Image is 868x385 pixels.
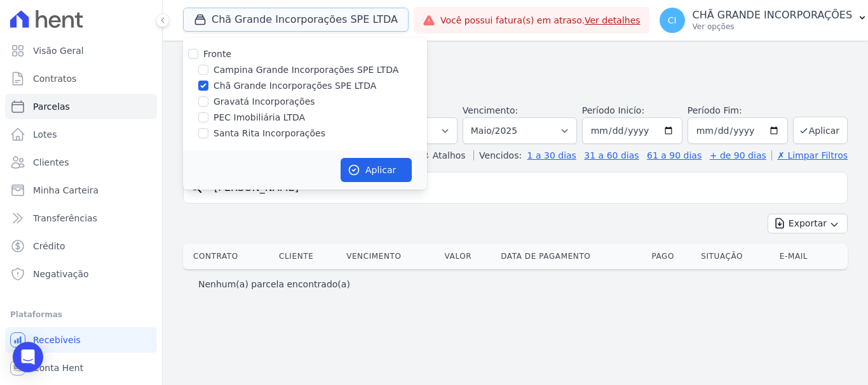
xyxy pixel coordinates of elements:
[647,150,702,160] a: 61 a 90 dias
[440,244,496,269] th: Valor
[693,22,853,32] p: Ver opções
[582,105,644,115] label: Período Inicío:
[473,150,522,160] label: Vencidos:
[203,49,231,59] label: Fronte
[214,79,376,93] label: Chã Grande Incorporações SPE LTDA
[33,184,98,197] span: Minha Carteira
[214,63,398,77] label: Campina Grande Incorporações SPE LTDA
[33,72,76,85] span: Contratos
[585,15,641,25] a: Ver detalhes
[13,342,43,372] div: Open Intercom Messenger
[422,150,465,160] label: ↯ Atalhos
[214,111,305,124] label: PEC Imobiliária LTDA
[768,214,848,233] button: Exportar
[10,307,152,322] div: Plataformas
[341,244,439,269] th: Vencimento
[33,156,69,169] span: Clientes
[33,128,57,141] span: Lotes
[33,44,84,57] span: Visão Geral
[668,16,677,25] span: CI
[527,150,576,160] a: 1 a 30 dias
[214,127,325,140] label: Santa Rita Incorporações
[775,244,832,269] th: E-mail
[183,51,848,74] h2: Parcelas
[341,158,412,182] button: Aplicar
[5,150,157,175] a: Clientes
[496,244,646,269] th: Data de Pagamento
[5,94,157,119] a: Parcelas
[33,212,97,225] span: Transferências
[183,8,409,32] button: Chã Grande Incorporações SPE LTDA
[793,117,848,144] button: Aplicar
[183,244,274,269] th: Contrato
[5,206,157,231] a: Transferências
[646,244,696,269] th: Pago
[463,105,518,115] label: Vencimento:
[33,240,65,252] span: Crédito
[5,178,157,203] a: Minha Carteira
[5,261,157,287] a: Negativação
[771,150,848,160] a: ✗ Limpar Filtros
[33,268,89,280] span: Negativação
[214,95,315,108] label: Gravatá Incorporações
[33,334,81,346] span: Recebíveis
[440,14,641,27] span: Você possui fatura(s) em atraso.
[584,150,639,160] a: 31 a 60 dias
[274,244,341,269] th: Cliente
[5,66,157,91] a: Contratos
[688,104,788,117] label: Período Fim:
[207,175,842,200] input: Buscar por nome do lote ou do cliente
[5,233,157,259] a: Crédito
[5,122,157,147] a: Lotes
[696,244,775,269] th: Situação
[33,100,70,113] span: Parcelas
[5,38,157,63] a: Visão Geral
[5,327,157,353] a: Recebíveis
[693,9,853,22] p: CHÃ GRANDE INCORPORAÇÕES
[198,278,350,290] p: Nenhum(a) parcela encontrado(a)
[710,150,766,160] a: + de 90 dias
[5,355,157,381] a: Conta Hent
[33,362,83,374] span: Conta Hent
